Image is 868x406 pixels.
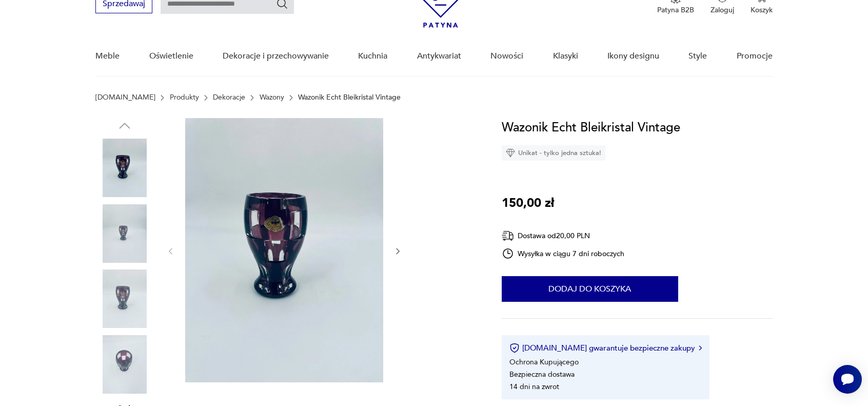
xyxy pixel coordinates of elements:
[509,343,520,353] img: Ikona certyfikatu
[502,194,554,213] p: 150,00 zł
[502,229,514,242] img: Ikona dostawy
[185,118,383,382] img: Zdjęcie produktu Wazonik Echt Bleikristal Vintage
[509,382,559,392] li: 14 dni na zwrot
[298,93,401,102] p: Wazonik Echt Bleikristal Vintage
[502,229,625,242] div: Dostawa od 20,00 PLN
[833,365,862,394] iframe: Smartsupp widget button
[688,36,707,76] a: Style
[95,36,120,76] a: Meble
[95,139,154,197] img: Zdjęcie produktu Wazonik Echt Bleikristal Vintage
[607,36,659,76] a: Ikony designu
[711,5,734,15] p: Zaloguj
[417,36,461,76] a: Antykwariat
[260,93,284,102] a: Wazony
[502,145,605,161] div: Unikat - tylko jedna sztuka!
[502,118,680,138] h1: Wazonik Echt Bleikristal Vintage
[213,93,245,102] a: Dekoracje
[502,247,625,260] div: Wysyłka w ciągu 7 dni roboczych
[657,5,694,15] p: Patyna B2B
[95,1,152,8] a: Sprzedawaj
[699,345,702,351] img: Ikona strzałki w prawo
[358,36,387,76] a: Kuchnia
[170,93,199,102] a: Produkty
[509,370,575,379] li: Bezpieczna dostawa
[751,5,773,15] p: Koszyk
[509,343,702,353] button: [DOMAIN_NAME] gwarantuje bezpieczne zakupy
[95,93,155,102] a: [DOMAIN_NAME]
[502,276,678,302] button: Dodaj do koszyka
[553,36,578,76] a: Klasyki
[509,357,579,367] li: Ochrona Kupującego
[95,269,154,328] img: Zdjęcie produktu Wazonik Echt Bleikristal Vintage
[149,36,193,76] a: Oświetlenie
[737,36,773,76] a: Promocje
[95,335,154,394] img: Zdjęcie produktu Wazonik Echt Bleikristal Vintage
[490,36,523,76] a: Nowości
[95,204,154,263] img: Zdjęcie produktu Wazonik Echt Bleikristal Vintage
[506,148,515,158] img: Ikona diamentu
[223,36,329,76] a: Dekoracje i przechowywanie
